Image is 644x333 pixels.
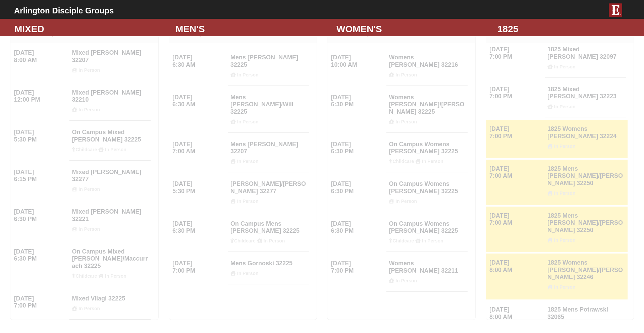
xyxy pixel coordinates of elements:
[331,260,384,274] h4: [DATE] 7:00 PM
[489,259,543,274] h4: [DATE] 8:00 AM
[554,237,576,243] strong: In Person
[14,248,67,263] h4: [DATE] 6:30 PM
[422,159,443,164] strong: In Person
[237,271,259,276] strong: In Person
[389,180,465,204] h4: On Campus Womens [PERSON_NAME] 32225
[331,220,384,235] h4: [DATE] 6:30 PM
[264,238,285,243] strong: In Person
[78,226,100,232] strong: In Person
[230,260,307,276] h4: Mens Gornoski 32225
[547,86,624,109] h4: 1825 Mixed [PERSON_NAME] 32223
[489,165,543,180] h4: [DATE] 7:00 AM
[14,169,67,183] h4: [DATE] 6:15 PM
[489,86,543,100] h4: [DATE] 7:00 PM
[75,147,97,152] strong: Childcare
[72,208,148,232] h4: Mixed [PERSON_NAME] 32221
[172,141,226,155] h4: [DATE] 7:00 AM
[72,169,148,192] h4: Mixed [PERSON_NAME] 32277
[389,141,465,164] h4: On Campus Womens [PERSON_NAME] 32225
[234,238,256,243] strong: Childcare
[547,125,624,149] h4: 1825 Womens [PERSON_NAME] 32224
[78,306,100,311] strong: In Person
[489,212,543,227] h4: [DATE] 7:00 AM
[422,238,443,243] strong: In Person
[395,119,417,124] strong: In Person
[14,49,67,64] h4: [DATE] 8:00 AM
[395,278,417,283] strong: In Person
[547,259,624,290] h4: 1825 Womens [PERSON_NAME]/[PERSON_NAME] 32246
[554,190,576,196] strong: In Person
[9,22,170,36] div: MIXED
[237,72,259,77] strong: In Person
[389,54,465,77] h4: Womens [PERSON_NAME] 32216
[331,94,384,108] h4: [DATE] 6:30 PM
[547,212,624,243] h4: 1825 Mens [PERSON_NAME]/[PERSON_NAME] 32250
[489,306,543,321] h4: [DATE] 8:00 AM
[489,46,543,60] h4: [DATE] 7:00 PM
[14,129,67,143] h4: [DATE] 5:30 PM
[72,248,148,279] h4: On Campus Mixed [PERSON_NAME]/Maccurrach 32225
[105,273,126,279] strong: In Person
[14,6,114,15] b: Arlington Disciple Groups
[75,273,97,279] strong: Childcare
[395,72,417,77] strong: In Person
[230,94,307,125] h4: Mens [PERSON_NAME]/Will 32225
[547,306,624,330] h4: 1825 Mens Potrawski 32065
[78,67,100,73] strong: In Person
[72,295,148,312] h4: Mixed Vilagi 32225
[389,220,465,244] h4: On Campus Womens [PERSON_NAME] 32225
[554,284,576,290] strong: In Person
[392,159,414,164] strong: Childcare
[230,180,307,204] h4: [PERSON_NAME]/[PERSON_NAME] 32277
[14,89,67,104] h4: [DATE] 12:00 PM
[172,54,226,68] h4: [DATE] 6:30 AM
[331,22,492,36] div: WOMEN'S
[237,119,259,124] strong: In Person
[172,94,226,108] h4: [DATE] 6:30 AM
[554,144,576,149] strong: In Person
[230,220,307,244] h4: On Campus Mens [PERSON_NAME] 32225
[72,89,148,113] h4: Mixed [PERSON_NAME] 32210
[105,147,126,152] strong: In Person
[230,141,307,164] h4: Mens [PERSON_NAME] 32207
[78,186,100,192] strong: In Person
[172,260,226,274] h4: [DATE] 7:00 PM
[392,238,414,243] strong: Childcare
[554,64,576,69] strong: In Person
[237,159,259,164] strong: In Person
[547,165,624,196] h4: 1825 Mens [PERSON_NAME]/[PERSON_NAME] 32250
[331,54,384,68] h4: [DATE] 10:00 AM
[78,107,100,112] strong: In Person
[389,94,465,125] h4: Womens [PERSON_NAME]/[PERSON_NAME] 32225
[172,180,226,195] h4: [DATE] 5:30 PM
[554,104,576,109] strong: In Person
[547,46,624,69] h4: 1825 Mixed [PERSON_NAME] 32097
[14,208,67,223] h4: [DATE] 6:30 PM
[489,125,543,140] h4: [DATE] 7:00 PM
[170,22,331,36] div: MEN'S
[72,49,148,73] h4: Mixed [PERSON_NAME] 32207
[172,220,226,235] h4: [DATE] 6:30 PM
[72,129,148,152] h4: On Campus Mixed [PERSON_NAME] 32225
[14,295,67,310] h4: [DATE] 7:00 PM
[389,260,465,283] h4: Womens [PERSON_NAME] 32211
[237,199,259,204] strong: In Person
[395,199,417,204] strong: In Person
[331,180,384,195] h4: [DATE] 6:30 PM
[230,54,307,77] h4: Mens [PERSON_NAME] 32225
[331,141,384,155] h4: [DATE] 6:30 PM
[609,3,622,17] img: E-icon-fireweed-White-TM.png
